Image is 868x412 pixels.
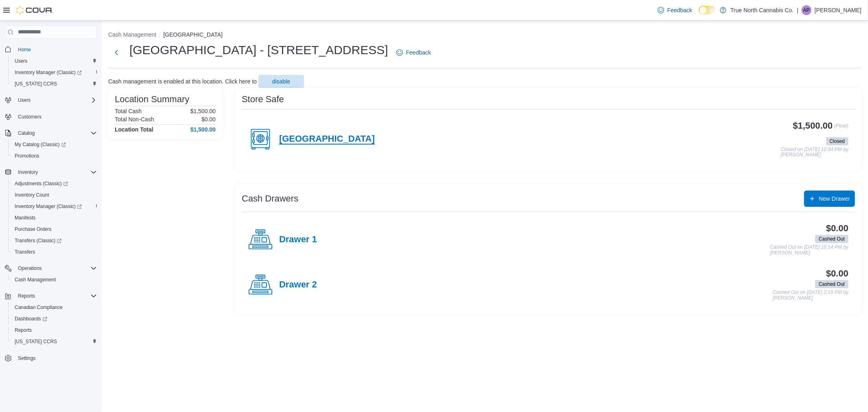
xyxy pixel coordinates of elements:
[11,275,59,285] a: Cash Management
[8,189,100,201] button: Inventory Count
[11,247,97,257] span: Transfers
[190,108,216,114] p: $1,500.00
[108,31,861,40] nav: An example of EuiBreadcrumbs
[802,5,811,15] div: Alexis Pirie
[803,5,810,15] span: AP
[11,236,97,245] span: Transfers (Classic)
[15,249,35,255] span: Transfers
[393,44,434,61] a: Feedback
[15,45,34,55] a: Home
[793,121,833,131] h3: $1,500.00
[11,179,71,188] a: Adjustments (Classic)
[830,138,845,145] span: Closed
[8,55,100,67] button: Users
[11,140,97,149] span: My Catalog (Classic)
[11,202,97,211] span: Inventory Manager (Classic)
[5,40,97,386] nav: Complex example
[115,116,154,123] h6: Total Non-Cash
[242,194,298,204] h3: Cash Drawers
[15,81,57,87] span: [US_STATE] CCRS
[11,190,52,200] a: Inventory Count
[773,290,848,301] p: Cashed Out on [DATE] 2:19 PM by [PERSON_NAME]
[8,212,100,224] button: Manifests
[11,68,97,77] span: Inventory Manager (Classic)
[18,355,35,362] span: Settings
[272,77,290,85] span: disable
[11,275,97,285] span: Cash Management
[15,291,97,301] span: Reports
[15,316,47,322] span: Dashboards
[819,195,850,203] span: New Drawer
[8,67,100,78] a: Inventory Manager (Classic)
[18,46,31,53] span: Home
[797,5,798,15] p: |
[163,31,223,38] button: [GEOGRAPHIC_DATA]
[11,140,69,149] a: My Catalog (Classic)
[8,313,100,324] a: Dashboards
[804,191,855,207] button: New Drawer
[11,213,39,223] a: Manifests
[15,353,39,363] a: Settings
[730,5,794,15] p: True North Cannabis Co.
[16,6,53,14] img: Cova
[18,97,31,103] span: Users
[15,327,32,333] span: Reports
[8,178,100,189] a: Adjustments (Classic)
[11,79,97,89] span: Washington CCRS
[11,68,85,77] a: Inventory Manager (Classic)
[819,235,845,243] span: Cashed Out
[15,203,82,210] span: Inventory Manager (Classic)
[15,153,39,159] span: Promotions
[11,179,97,188] span: Adjustments (Classic)
[190,126,216,133] h4: $1,500.00
[18,130,35,136] span: Catalog
[11,247,38,257] a: Transfers
[8,336,100,347] button: [US_STATE] CCRS
[826,269,848,278] h3: $0.00
[8,201,100,212] a: Inventory Manager (Classic)
[11,190,97,200] span: Inventory Count
[15,192,49,198] span: Inventory Count
[8,246,100,258] button: Transfers
[15,215,35,221] span: Manifests
[108,31,156,38] button: Cash Management
[15,291,38,301] button: Reports
[15,276,56,283] span: Cash Management
[8,139,100,150] a: My Catalog (Classic)
[15,128,97,138] span: Catalog
[699,6,716,14] input: Dark Mode
[2,111,100,123] button: Customers
[258,75,304,88] button: disable
[11,202,85,211] a: Inventory Manager (Classic)
[15,95,34,105] button: Users
[834,121,848,136] p: (Float)
[2,94,100,106] button: Users
[15,353,97,363] span: Settings
[826,137,848,145] span: Closed
[108,78,257,85] p: Cash management is enabled at this location. Click here to
[115,126,153,133] h4: Location Total
[201,116,216,123] p: $0.00
[11,302,66,312] a: Canadian Compliance
[15,112,97,122] span: Customers
[129,42,388,58] h1: [GEOGRAPHIC_DATA] - [STREET_ADDRESS]
[11,79,60,89] a: [US_STATE] CCRS
[11,314,50,324] a: Dashboards
[826,224,848,233] h3: $0.00
[8,224,100,235] button: Purchase Orders
[15,112,45,122] a: Customers
[11,337,60,346] a: [US_STATE] CCRS
[15,263,97,273] span: Operations
[8,78,100,90] button: [US_STATE] CCRS
[8,324,100,336] button: Reports
[15,304,63,311] span: Canadian Compliance
[15,167,97,177] span: Inventory
[406,48,431,57] span: Feedback
[15,128,38,138] button: Catalog
[815,5,861,15] p: [PERSON_NAME]
[18,114,42,120] span: Customers
[781,147,848,158] p: Closed on [DATE] 10:34 PM by [PERSON_NAME]
[15,180,68,187] span: Adjustments (Classic)
[2,263,100,274] button: Operations
[15,338,57,345] span: [US_STATE] CCRS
